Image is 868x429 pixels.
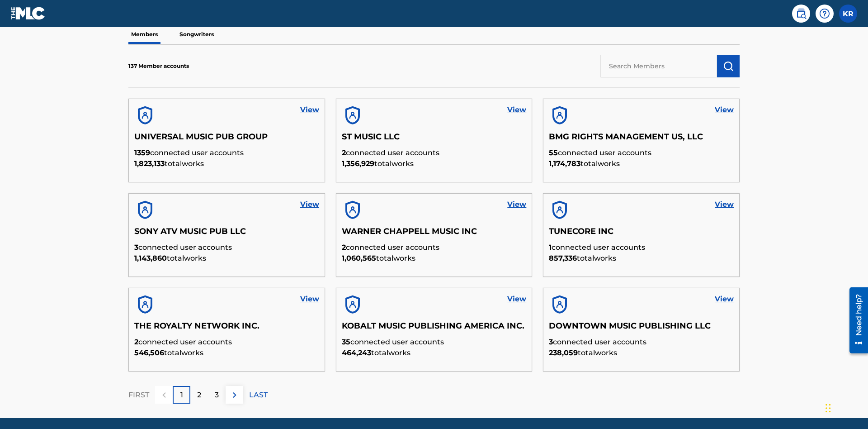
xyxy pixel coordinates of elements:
h5: WARNER CHAPPELL MUSIC INC [342,226,527,242]
p: total works [549,253,734,264]
span: 2 [342,243,346,252]
input: Search Members [600,55,717,77]
p: connected user accounts [134,242,319,253]
p: 2 [197,390,201,400]
p: total works [549,348,734,358]
p: total works [134,158,319,169]
img: right [229,390,240,400]
p: connected user accounts [342,148,527,158]
span: 1,174,783 [549,159,580,168]
p: total works [134,348,319,358]
p: total works [134,253,319,264]
img: search [796,8,807,19]
h5: DOWNTOWN MUSIC PUBLISHING LLC [549,321,734,337]
img: account [549,105,571,126]
p: connected user accounts [549,337,734,348]
span: 464,243 [342,348,371,357]
div: Help [816,5,834,23]
h5: KOBALT MUSIC PUBLISHING AMERICA INC. [342,321,527,337]
a: View [715,199,734,210]
span: 1,143,860 [134,254,167,262]
span: 238,059 [549,348,578,357]
p: connected user accounts [549,242,734,253]
span: 1,356,929 [342,159,374,168]
p: 1 [180,390,183,400]
span: 857,336 [549,254,577,262]
span: 1 [549,243,552,252]
p: total works [342,253,527,264]
a: Public Search [792,5,810,23]
p: Songwriters [177,25,217,44]
div: User Menu [839,5,857,23]
span: 1,060,565 [342,254,376,262]
span: 55 [549,148,558,157]
h5: TUNECORE INC [549,226,734,242]
img: account [134,199,156,221]
span: 1359 [134,148,150,157]
p: connected user accounts [134,148,319,158]
img: Search Works [723,61,734,71]
a: View [300,199,319,210]
img: help [819,8,830,19]
p: connected user accounts [134,337,319,348]
p: connected user accounts [549,148,734,158]
p: FIRST [128,390,149,400]
h5: UNIVERSAL MUSIC PUB GROUP [134,132,319,148]
h5: THE ROYALTY NETWORK INC. [134,321,319,337]
img: account [549,199,571,221]
img: MLC Logo [11,7,46,20]
a: View [300,294,319,305]
p: connected user accounts [342,242,527,253]
p: LAST [249,390,268,400]
a: View [507,199,526,210]
h5: ST MUSIC LLC [342,132,527,148]
p: 3 [215,390,219,400]
span: 3 [134,243,138,252]
img: account [342,294,363,315]
img: account [134,105,156,126]
img: account [342,199,363,221]
a: View [507,294,526,305]
span: 35 [342,338,350,346]
p: 137 Member accounts [128,62,189,70]
a: View [715,294,734,305]
p: connected user accounts [342,337,527,348]
p: total works [342,348,527,358]
a: View [300,105,319,115]
h5: SONY ATV MUSIC PUB LLC [134,226,319,242]
a: View [715,105,734,115]
img: account [549,294,571,315]
iframe: Resource Center [843,284,868,358]
span: 2 [342,148,346,157]
p: Members [128,25,160,44]
iframe: Chat Widget [823,386,868,429]
h5: BMG RIGHTS MANAGEMENT US, LLC [549,132,734,148]
span: 546,506 [134,348,164,357]
span: 3 [549,338,553,346]
img: account [134,294,156,315]
span: 1,823,133 [134,159,165,168]
p: total works [549,158,734,169]
p: total works [342,158,527,169]
span: 2 [134,338,138,346]
div: Drag [826,395,831,422]
a: View [507,105,526,115]
img: account [342,105,363,126]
